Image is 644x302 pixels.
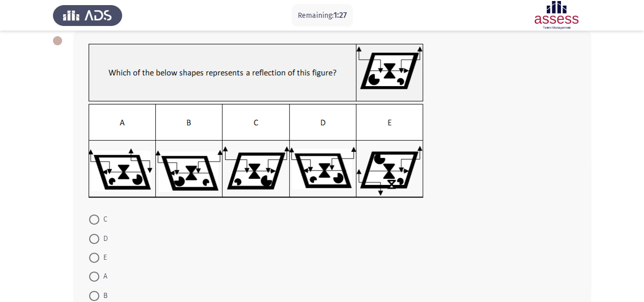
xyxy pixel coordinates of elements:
[99,233,108,245] span: D
[99,290,107,302] span: B
[99,270,107,283] span: A
[99,213,107,226] span: C
[89,104,424,198] img: UkFYYl8wNTFfQi5wbmcxNjkxMzAxMDAxODQ1.png
[522,1,591,30] img: Assessment logo of ASSESS Focus 4 Module Assessment (EN/AR) (Basic - IB)
[298,9,347,22] p: Remaining:
[89,44,424,102] img: UkFYYl8wNTFfQS5wbmcxNjkxMzAwOTg3NTc1.png
[53,1,122,30] img: Assess Talent Management logo
[99,252,107,264] span: E
[333,10,347,20] span: 1:27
